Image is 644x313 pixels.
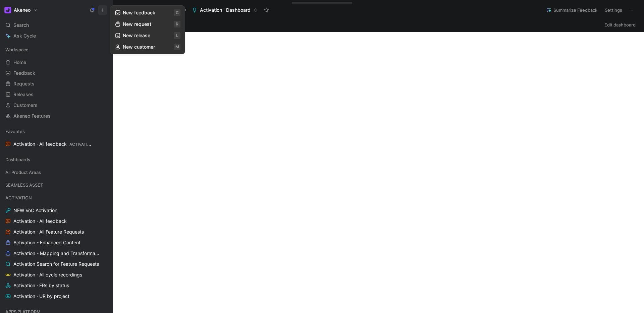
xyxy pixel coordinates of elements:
[3,111,110,121] a: Akeneo Features
[3,291,110,301] a: Activation · UR by project
[5,128,25,135] span: Favorites
[13,141,93,148] span: Activation · All feedback
[174,9,180,16] span: c
[13,80,35,87] span: Requests
[3,193,110,301] div: ACTIVATIONNEW VoC ActivationActivation · All feedbackActivation · All Feature RequestsActivation ...
[13,207,57,214] span: NEW VoC Activation
[13,21,29,29] span: Search
[112,41,183,53] button: New customerm
[3,100,110,110] a: Customers
[13,113,51,119] span: Akeneo Features
[13,271,82,278] span: Activation · All cycle recordings
[112,7,183,18] button: New feedbackc
[3,31,110,41] a: Ask Cycle
[3,139,110,149] a: Activation · All feedbackACTIVATION
[3,248,110,258] a: Activation - Mapping and Transformation
[121,5,156,15] button: Feedback
[5,156,30,163] span: Dashboards
[13,91,34,98] span: Releases
[174,21,180,27] span: r
[3,154,110,167] div: Dashboards
[174,44,180,50] span: m
[3,167,110,179] div: All Product Areas
[69,142,93,147] span: ACTIVATION
[3,270,110,280] a: Activation · All cycle recordings
[3,89,110,100] a: Releases
[3,167,110,177] div: All Product Areas
[3,68,110,78] a: Feedback
[3,45,110,55] div: Workspace
[3,57,110,67] a: Home
[602,5,625,15] button: Settings
[3,154,110,165] div: Dashboards
[3,227,110,237] a: Activation · All Feature Requests
[13,218,67,225] span: Activation · All feedback
[3,259,110,269] a: Activation Search for Feature Requests
[3,280,110,291] a: Activation · FRs by status
[13,70,35,76] span: Feedback
[601,20,639,29] button: Edit dashboard
[13,102,38,109] span: Customers
[13,32,36,40] span: Ask Cycle
[3,20,110,30] div: Search
[13,282,69,289] span: Activation · FRs by status
[13,59,26,66] span: Home
[3,180,110,190] div: SEAMLESS ASSET
[3,180,110,192] div: SEAMLESS ASSET
[112,18,183,30] button: New requestr
[112,30,183,41] button: New releasel
[189,5,260,15] button: Activation · Dashboard
[3,216,110,226] a: Activation · All feedback
[5,182,43,188] span: SEAMLESS ASSET
[5,194,32,201] span: ACTIVATION
[3,79,110,89] a: Requests
[543,5,600,15] button: Summarize Feedback
[13,239,80,246] span: Activation - Enhanced Content
[5,46,29,53] span: Workspace
[174,32,180,39] span: l
[14,7,31,13] h1: Akeneo
[162,5,182,15] button: Views
[5,169,41,176] span: All Product Areas
[13,261,99,267] span: Activation Search for Feature Requests
[13,229,84,235] span: Activation · All Feature Requests
[3,5,39,15] button: AkeneoAkeneo
[3,126,110,136] div: Favorites
[200,7,251,13] span: Activation · Dashboard
[4,7,11,13] img: Akeneo
[3,238,110,248] a: Activation - Enhanced Content
[3,193,110,203] div: ACTIVATION
[13,250,101,257] span: Activation - Mapping and Transformation
[3,205,110,215] a: NEW VoC Activation
[13,293,69,300] span: Activation · UR by project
